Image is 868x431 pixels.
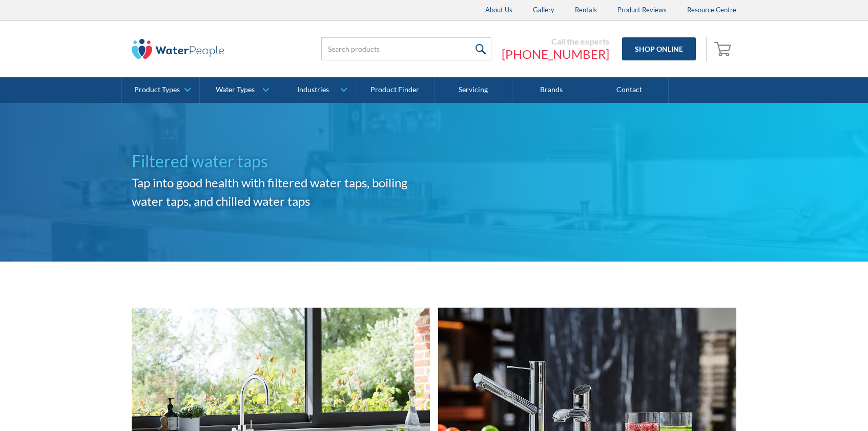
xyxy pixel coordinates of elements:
h2: Tap into good health with filtered water taps, boiling water taps, and chilled water taps [132,174,434,210]
a: Brands [512,77,590,103]
img: The Water People [132,39,224,59]
a: Shop Online [622,37,696,60]
a: Contact [590,77,668,103]
a: Product Types [122,77,199,103]
div: Call the experts [502,36,609,47]
a: Servicing [435,77,512,103]
h1: Filtered water taps [132,149,434,174]
a: [PHONE_NUMBER] [502,47,609,62]
div: Industries [297,85,329,94]
div: Water Types [216,85,255,94]
a: Product Finder [356,77,434,103]
input: Search products [321,37,491,60]
div: Product Types [134,85,180,94]
a: Industries [278,77,356,103]
img: shopping cart [714,40,734,57]
a: Open empty cart [712,37,736,61]
a: Water Types [200,77,277,103]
